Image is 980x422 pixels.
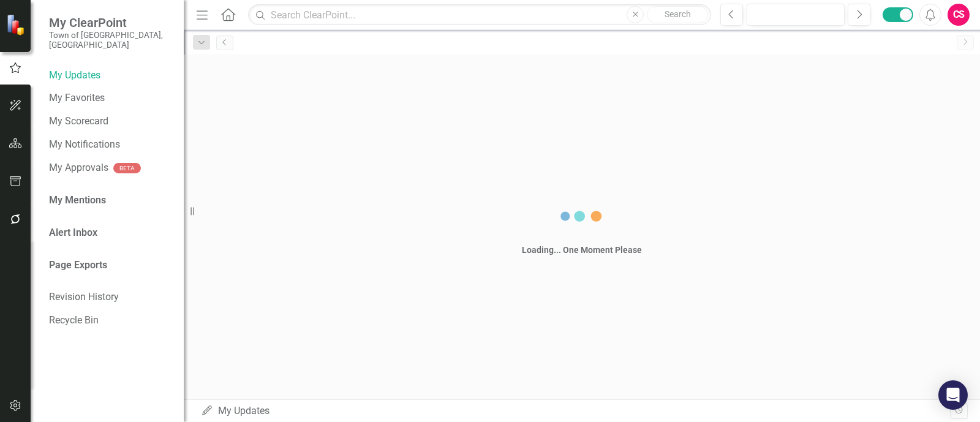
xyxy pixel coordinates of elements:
[49,258,107,273] a: Page Exports
[201,404,950,418] div: My Updates
[248,4,711,26] input: Search ClearPoint...
[49,314,171,328] a: Recycle Bin
[6,13,28,35] img: ClearPoint Strategy
[49,91,171,105] a: My Favorites
[49,69,171,83] a: My Updates
[938,380,968,410] div: Open Intercom Messenger
[49,30,171,50] small: Town of [GEOGRAPHIC_DATA], [GEOGRAPHIC_DATA]
[49,138,171,152] a: My Notifications
[49,194,106,208] a: My Mentions
[113,163,141,173] div: BETA
[49,161,108,175] a: My Approvals
[49,226,97,240] a: Alert Inbox
[948,4,970,26] button: CS
[522,244,642,256] div: Loading... One Moment Please
[49,290,171,304] a: Revision History
[49,115,171,129] a: My Scorecard
[49,15,171,30] span: My ClearPoint
[647,6,708,23] button: Search
[665,9,691,19] span: Search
